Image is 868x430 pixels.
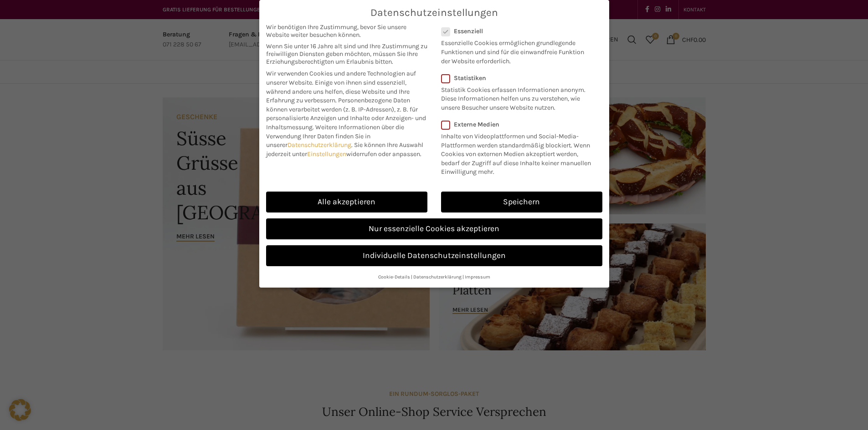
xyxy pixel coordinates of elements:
span: Wir verwenden Cookies und andere Technologien auf unserer Website. Einige von ihnen sind essenzie... [266,70,416,104]
span: Wir benötigen Ihre Zustimmung, bevor Sie unsere Website weiter besuchen können. [266,23,427,39]
p: Essenzielle Cookies ermöglichen grundlegende Funktionen und sind für die einwandfreie Funktion de... [441,35,591,66]
label: Essenziell [441,27,591,35]
a: Alle akzeptieren [266,192,427,212]
span: Wenn Sie unter 16 Jahre alt sind und Ihre Zustimmung zu freiwilligen Diensten geben möchten, müss... [266,42,427,66]
label: Externe Medien [441,121,596,128]
span: Sie können Ihre Auswahl jederzeit unter widerrufen oder anpassen. [266,141,423,158]
a: Impressum [465,274,490,280]
p: Inhalte von Videoplattformen und Social-Media-Plattformen werden standardmäßig blockiert. Wenn Co... [441,128,596,177]
a: Speichern [441,192,602,212]
a: Nur essenzielle Cookies akzeptieren [266,218,602,239]
span: Datenschutzeinstellungen [370,7,498,19]
a: Cookie-Details [378,274,410,280]
a: Datenschutzerklärung [288,141,351,149]
a: Individuelle Datenschutzeinstellungen [266,245,602,266]
span: Personenbezogene Daten können verarbeitet werden (z. B. IP-Adressen), z. B. für personalisierte A... [266,96,426,131]
span: Weitere Informationen über die Verwendung Ihrer Daten finden Sie in unserer . [266,123,404,149]
a: Einstellungen [307,150,346,158]
label: Statistiken [441,74,591,82]
p: Statistik Cookies erfassen Informationen anonym. Diese Informationen helfen uns zu verstehen, wie... [441,82,591,112]
a: Datenschutzerklärung [413,274,462,280]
